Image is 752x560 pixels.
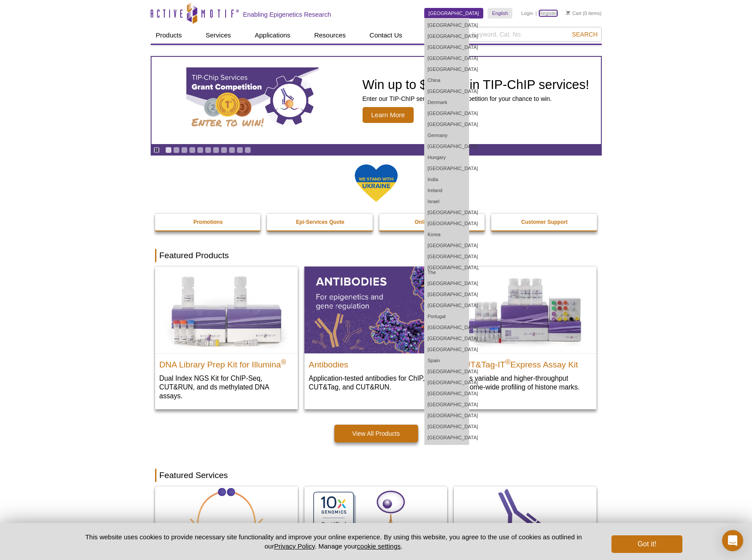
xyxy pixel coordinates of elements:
a: [GEOGRAPHIC_DATA] [425,278,469,289]
a: Resources [309,27,351,44]
h2: CUT&Tag-IT Express Assay Kit [458,356,592,369]
a: [GEOGRAPHIC_DATA] [425,218,469,229]
a: [GEOGRAPHIC_DATA] [425,31,469,42]
a: [GEOGRAPHIC_DATA] [425,119,469,130]
a: [GEOGRAPHIC_DATA] [425,410,469,421]
a: [GEOGRAPHIC_DATA] [425,322,469,333]
a: Cart [566,10,582,16]
sup: ® [505,358,511,365]
p: Less variable and higher-throughput genome-wide profiling of histone marks​. [458,374,592,392]
a: Epi-Services Quote [267,214,374,230]
a: [GEOGRAPHIC_DATA] [425,240,469,251]
strong: Epi-Services Quote [296,219,345,225]
button: Search [569,30,600,38]
a: [GEOGRAPHIC_DATA] [425,344,469,355]
button: cookie settings [357,542,400,550]
p: Dual Index NGS Kit for ChIP-Seq, CUT&RUN, and ds methylated DNA assays. [159,374,293,401]
a: Toggle autoplay [153,147,160,153]
a: [GEOGRAPHIC_DATA] [425,432,469,443]
a: Go to slide 11 [244,147,251,153]
a: Go to slide 5 [197,147,204,153]
img: DNA Library Prep Kit for Illumina [155,267,298,353]
a: [GEOGRAPHIC_DATA] [425,20,469,31]
a: [GEOGRAPHIC_DATA] [425,64,469,75]
img: CUT&Tag-IT® Express Assay Kit [454,267,596,353]
a: [GEOGRAPHIC_DATA] [425,333,469,344]
a: About Us [421,27,459,44]
a: [GEOGRAPHIC_DATA] [424,8,484,19]
p: Enter our TIP-ChIP services grant competition for your chance to win. [363,95,589,103]
h2: Win up to $45,000 in TIP-ChIP services! [363,78,589,91]
a: Privacy Policy [274,542,315,550]
a: Go to slide 1 [165,147,172,153]
strong: Customer Support [521,219,567,225]
a: Spain [425,355,469,366]
a: Promotions [155,214,262,230]
a: [GEOGRAPHIC_DATA] [425,421,469,432]
a: Login [521,10,533,16]
article: TIP-ChIP Services Grant Competition [152,57,601,144]
li: (0 items) [566,8,602,19]
a: All Antibodies Antibodies Application-tested antibodies for ChIP, CUT&Tag, and CUT&RUN. [304,267,447,400]
a: Portugal [425,311,469,322]
a: [GEOGRAPHIC_DATA] [425,141,469,152]
a: [GEOGRAPHIC_DATA] [425,108,469,119]
a: Denmark [425,97,469,108]
a: [GEOGRAPHIC_DATA] [425,399,469,410]
a: [GEOGRAPHIC_DATA] [425,377,469,388]
a: [GEOGRAPHIC_DATA] [425,86,469,97]
a: [GEOGRAPHIC_DATA], The [425,262,469,278]
strong: Promotions [193,219,223,225]
h2: Antibodies [309,356,443,369]
a: Korea [425,229,469,240]
sup: ® [281,358,286,365]
a: [GEOGRAPHIC_DATA] [425,300,469,311]
input: Keyword, Cat. No. [459,27,602,42]
a: Services [200,27,237,44]
a: TIP-ChIP Services Grant Competition Win up to $45,000 in TIP-ChIP services! Enter our TIP-ChIP se... [152,57,601,144]
a: [GEOGRAPHIC_DATA] [425,42,469,53]
a: View All Products [334,425,418,442]
a: Go to slide 7 [213,147,219,153]
img: We Stand With Ukraine [354,163,398,203]
a: English [488,8,512,19]
a: CUT&Tag-IT® Express Assay Kit CUT&Tag-IT®Express Assay Kit Less variable and higher-throughput ge... [454,267,596,400]
h2: Featured Products [155,249,597,262]
a: Online Events [379,214,486,230]
a: Go to slide 9 [229,147,235,153]
span: Search [572,31,597,38]
a: [GEOGRAPHIC_DATA] [425,251,469,262]
img: Your Cart [566,11,570,15]
img: All Antibodies [304,267,447,353]
a: Hungary [425,152,469,163]
a: Contact Us [364,27,407,44]
p: Application-tested antibodies for ChIP, CUT&Tag, and CUT&RUN. [309,374,443,392]
a: Ireland [425,185,469,196]
a: India [425,174,469,185]
a: Go to slide 2 [173,147,180,153]
h2: DNA Library Prep Kit for Illumina [159,356,293,369]
button: Got it! [611,535,682,553]
p: This website uses cookies to provide necessary site functionality and improve your online experie... [70,532,597,551]
li: | [536,8,537,19]
a: Go to slide 4 [189,147,196,153]
a: DNA Library Prep Kit for Illumina DNA Library Prep Kit for Illumina® Dual Index NGS Kit for ChIP-... [155,267,298,409]
a: Go to slide 10 [237,147,243,153]
a: [GEOGRAPHIC_DATA] [425,207,469,218]
a: Register [539,10,557,16]
a: [GEOGRAPHIC_DATA] [425,366,469,377]
a: Customer Support [491,214,598,230]
a: [GEOGRAPHIC_DATA] [425,53,469,64]
a: Germany [425,130,469,141]
a: China [425,75,469,86]
div: Open Intercom Messenger [722,530,743,551]
span: Learn More [363,107,414,123]
a: Go to slide 3 [181,147,188,153]
a: [GEOGRAPHIC_DATA] [425,163,469,174]
h2: Enabling Epigenetics Research [243,11,331,19]
a: Products [151,27,187,44]
a: Applications [249,27,296,44]
a: Go to slide 8 [221,147,227,153]
h2: Featured Services [155,469,597,482]
a: [GEOGRAPHIC_DATA] [425,388,469,399]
